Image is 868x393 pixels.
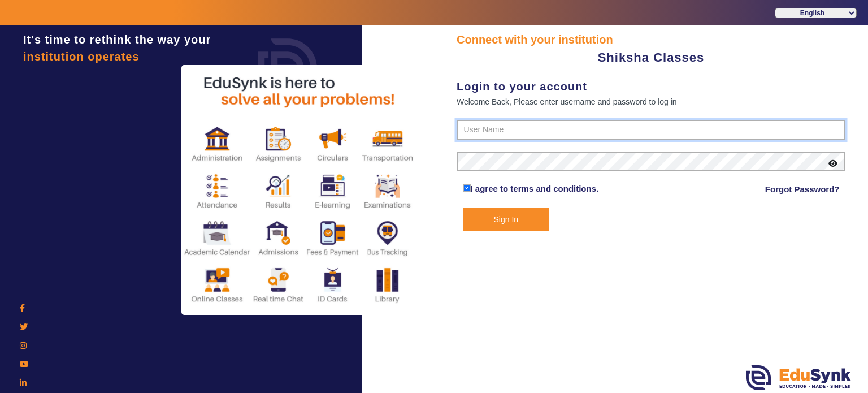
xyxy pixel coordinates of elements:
[746,365,851,390] img: edusynk.png
[23,33,211,46] span: It's time to rethink the way your
[765,183,840,196] a: Forgot Password?
[457,78,845,95] div: Login to your account
[471,184,599,193] a: I agree to terms and conditions.
[457,120,845,140] input: User Name
[457,95,845,109] div: Welcome Back, Please enter username and password to log in
[245,25,330,110] img: login.png
[463,208,550,231] button: Sign In
[457,48,845,67] div: Shiksha Classes
[23,50,140,63] span: institution operates
[457,31,845,48] div: Connect with your institution
[181,65,419,315] img: login2.png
